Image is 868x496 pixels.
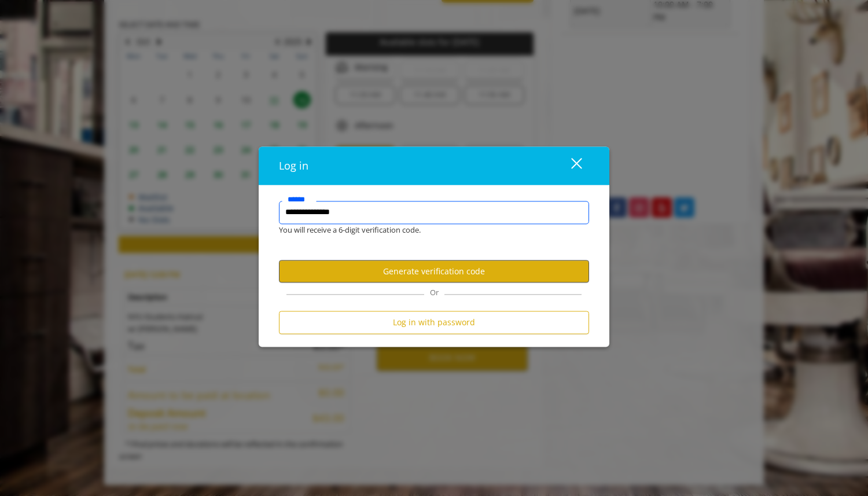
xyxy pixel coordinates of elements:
[279,159,308,172] span: Log in
[550,154,589,178] button: close dialog
[424,288,444,298] span: Or
[279,311,589,334] button: Log in with password
[279,260,589,283] button: Generate verification code
[270,224,580,236] div: You will receive a 6-digit verification code.
[558,157,581,174] div: close dialog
